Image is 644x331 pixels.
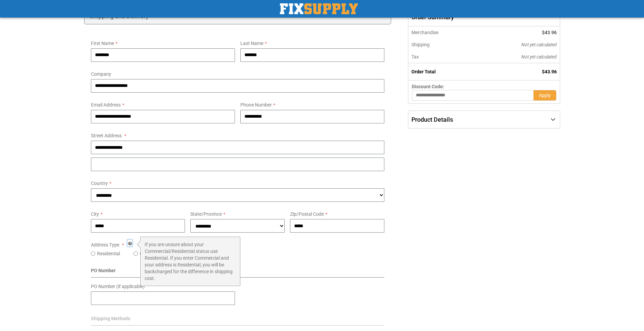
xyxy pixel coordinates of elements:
span: Zip/Postal Code [290,211,324,217]
a: store logo [280,3,358,14]
span: $43.96 [542,30,557,35]
span: City [91,211,99,217]
span: Not yet calculated [521,42,557,47]
span: Not yet calculated [521,54,557,60]
span: Apply [539,93,551,98]
span: First Name [91,41,114,46]
span: Street Address [91,133,122,138]
span: Product Details [411,116,453,123]
th: Merchandise [408,26,476,39]
strong: Order Total [411,69,436,74]
span: Phone Number [240,102,272,108]
span: Email Address [91,102,121,108]
span: Company [91,71,111,77]
label: Commercial [140,250,165,257]
span: $43.96 [542,69,557,74]
span: Address Type [91,242,119,247]
span: Shipping [411,42,430,47]
span: Country [91,181,108,186]
span: Last Name [240,41,263,46]
img: Fix Industrial Supply [280,3,358,14]
span: State/Province [190,211,222,217]
span: PO Number (if applicable) [91,284,145,289]
div: If you are unsure about your Commercial/Residential status use Residential. If you enter Commerci... [140,237,240,286]
label: Residential [97,250,120,257]
button: Apply [533,90,556,101]
span: Discount Code: [412,84,444,89]
div: PO Number [91,267,385,278]
th: Tax [408,51,476,63]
